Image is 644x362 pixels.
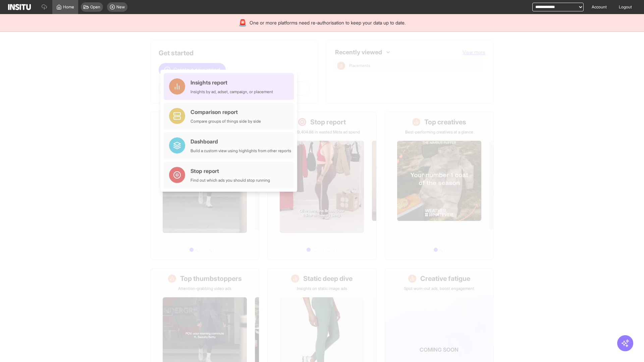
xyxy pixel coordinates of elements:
[191,167,270,175] div: Stop report
[191,178,270,183] div: Find out which ads you should stop running
[191,89,273,95] div: Insights by ad, adset, campaign, or placement
[116,4,125,10] span: New
[63,4,74,10] span: Home
[191,108,261,116] div: Comparison report
[238,18,247,27] div: 🚨
[191,119,261,124] div: Compare groups of things side by side
[8,4,31,10] img: Logo
[191,78,273,86] div: Insights report
[191,137,291,145] div: Dashboard
[90,4,100,10] span: Open
[250,19,406,26] span: One or more platforms need re-authorisation to keep your data up to date.
[191,148,291,154] div: Build a custom view using highlights from other reports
